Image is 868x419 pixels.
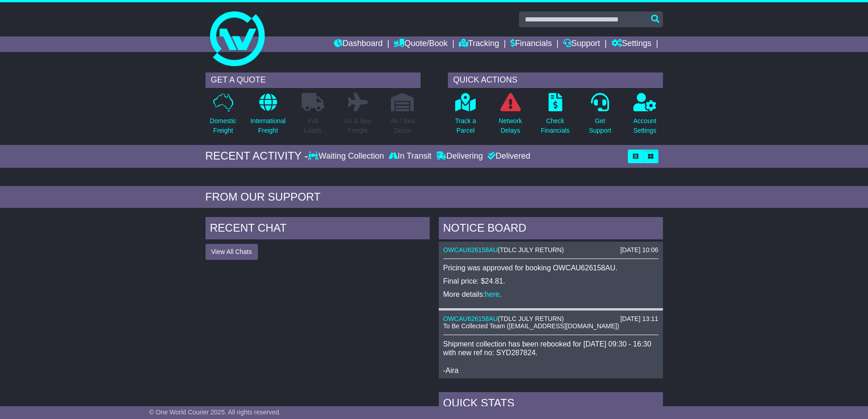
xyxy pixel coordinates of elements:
[443,290,658,299] p: More details: .
[251,116,286,135] p: International Freight
[205,191,663,204] div: FROM OUR SUPPORT
[434,151,485,161] div: Delivering
[443,246,498,253] a: OWCAU626158AU
[149,409,281,416] span: © One World Courier 2025. All rights reserved.
[540,93,570,140] a: CheckFinancials
[541,116,570,135] p: Check Financials
[394,36,447,52] a: Quote/Book
[448,72,663,88] div: QUICK ACTIONS
[443,315,658,323] div: ( )
[443,277,658,285] p: Final price: $24.81.
[498,93,522,140] a: NetworkDelays
[443,322,619,330] span: To Be Collected Team ([EMAIL_ADDRESS][DOMAIN_NAME])
[563,36,600,52] a: Support
[620,315,658,323] div: [DATE] 13:11
[485,151,530,161] div: Delivered
[209,93,236,140] a: DomesticFreight
[611,36,652,52] a: Settings
[443,315,498,322] a: OWCAU626158AU
[344,116,371,135] p: Air & Sea Freight
[308,151,386,161] div: Waiting Collection
[439,217,663,242] div: NOTICE BOARD
[459,36,499,52] a: Tracking
[498,116,522,135] p: Network Delays
[250,93,286,140] a: InternationalFreight
[390,116,415,135] p: Air / Sea Depot
[302,116,324,135] p: Full Loads
[205,244,258,260] button: View All Chats
[205,217,430,242] div: RECENT CHAT
[589,116,611,135] p: Get Support
[443,264,658,272] p: Pricing was approved for booking OWCAU626158AU.
[439,392,663,417] div: Quick Stats
[205,150,308,163] div: RECENT ACTIVITY -
[500,315,562,322] span: TDLC JULY RETURN
[205,72,421,88] div: GET A QUOTE
[210,116,236,135] p: Domestic Freight
[485,290,499,298] a: here
[620,246,658,254] div: [DATE] 10:06
[455,116,476,135] p: Track a Parcel
[334,36,383,52] a: Dashboard
[443,246,658,254] div: ( )
[386,151,434,161] div: In Transit
[510,36,552,52] a: Financials
[443,340,658,375] p: Shipment collection has been rebooked for [DATE] 09:30 - 16:30 with new ref no: SYD287824. -Aira
[633,93,657,140] a: AccountSettings
[633,116,657,135] p: Account Settings
[500,246,562,253] span: TDLC JULY RETURN
[588,93,611,140] a: GetSupport
[455,93,477,140] a: Track aParcel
